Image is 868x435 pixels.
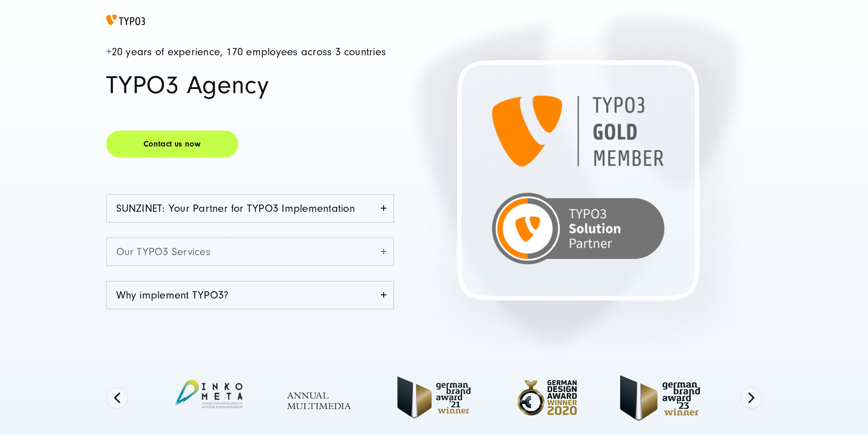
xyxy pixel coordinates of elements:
h1: TYPO3 Agency [106,73,394,98]
a: Why implement TYPO3? [107,282,393,309]
img: Full Service Digitalagentur - German Design Award Winner 2020 [502,371,592,425]
img: preview-PhotoRoom.png-PhotoRoom [163,372,253,424]
img: Auszeichnung für Typo3 Gold Member - TYPO3 Agentur SUNZINET [405,4,752,356]
img: TYPO3 Logo in orange und schwarz -TYPO3 Agentur für Entwicklung, Implementierung und Support [106,15,145,26]
a: SUNZINET: Your Partner for TYPO3 Implementation [107,195,393,222]
button: Previous [106,387,128,409]
a: Our TYPO3 Services [107,238,393,265]
button: Next [740,387,762,409]
h4: +20 years of experience, 170 employees across 3 countries [106,47,394,58]
a: Contact us now [106,131,238,157]
img: German Brand Award Winner 2021 [389,373,479,422]
img: German Brand Award 2023 Winner - fullservice digital agentur SUNZINET [615,372,705,424]
img: Full Service Digitalagentur - Annual Multimedia Awards (1)-PhotoRoom.png-PhotoRoom [276,372,366,424]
